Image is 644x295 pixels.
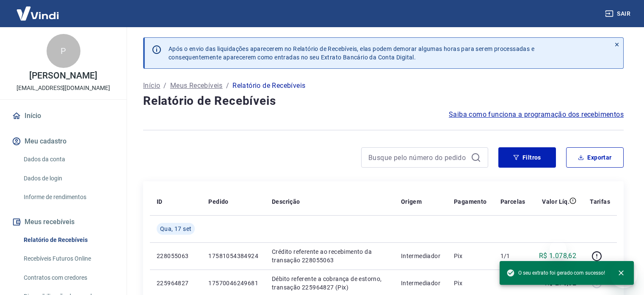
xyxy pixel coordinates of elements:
[163,81,166,91] p: /
[401,252,440,260] p: Intermediador
[449,110,624,120] a: Saiba como funciona a programação dos recebimentos
[20,151,116,168] a: Dados da conta
[566,147,624,168] button: Exportar
[368,151,467,164] input: Busque pelo número do pedido
[10,213,116,231] button: Meus recebíveis
[454,279,487,287] p: Pix
[506,269,605,277] span: O seu extrato foi gerado com sucesso!
[143,81,160,91] a: Início
[550,241,567,258] iframe: Fechar mensagem
[10,107,116,125] a: Início
[498,147,556,168] button: Filtros
[232,81,305,91] p: Relatório de Recebíveis
[539,251,576,261] p: R$ 1.078,62
[454,252,487,260] p: Pix
[20,269,116,287] a: Contratos com credores
[20,188,116,206] a: Informe de rendimentos
[157,279,195,287] p: 225964827
[610,261,637,288] iframe: Botão para abrir a janela de mensagens
[590,197,610,206] p: Tarifas
[454,197,487,206] p: Pagamento
[169,45,534,62] p: Após o envio das liquidações aparecerem no Relatório de Recebíveis, elas podem demorar algumas ho...
[157,252,195,260] p: 228055063
[226,81,229,91] p: /
[20,170,116,187] a: Dados de login
[401,279,440,287] p: Intermediador
[47,34,80,68] div: P
[272,197,300,206] p: Descrição
[160,225,191,233] span: Qua, 17 set
[500,252,525,260] p: 1/1
[208,252,258,260] p: 17581054384924
[170,81,223,91] a: Meus Recebíveis
[500,197,525,206] p: Parcelas
[603,6,634,22] button: Sair
[10,0,65,26] img: Vindi
[157,197,163,206] p: ID
[542,197,569,206] p: Valor Líq.
[272,247,387,264] p: Crédito referente ao recebimento da transação 228055063
[401,197,422,206] p: Origem
[29,71,97,80] p: [PERSON_NAME]
[20,231,116,249] a: Relatório de Recebíveis
[208,279,258,287] p: 17570046249681
[17,84,110,93] p: [EMAIL_ADDRESS][DOMAIN_NAME]
[10,132,116,151] button: Meu cadastro
[272,275,387,292] p: Débito referente a cobrança de estorno, transação 225964827 (Pix)
[20,250,116,267] a: Recebíveis Futuros Online
[143,93,624,110] h4: Relatório de Recebíveis
[208,197,228,206] p: Pedido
